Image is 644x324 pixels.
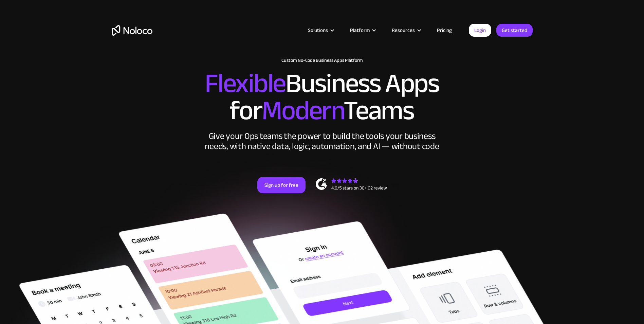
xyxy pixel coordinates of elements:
[203,131,441,151] div: Give your Ops teams the power to build the tools your business needs, with native data, logic, au...
[112,70,533,124] h2: Business Apps for Teams
[257,177,306,193] a: Sign up for free
[262,85,344,136] span: Modern
[392,26,415,35] div: Resources
[342,26,383,35] div: Platform
[205,58,286,109] span: Flexible
[112,25,152,36] a: home
[469,24,491,37] a: Login
[308,26,328,35] div: Solutions
[299,26,342,35] div: Solutions
[428,26,460,35] a: Pricing
[350,26,370,35] div: Platform
[383,26,428,35] div: Resources
[496,24,533,37] a: Get started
